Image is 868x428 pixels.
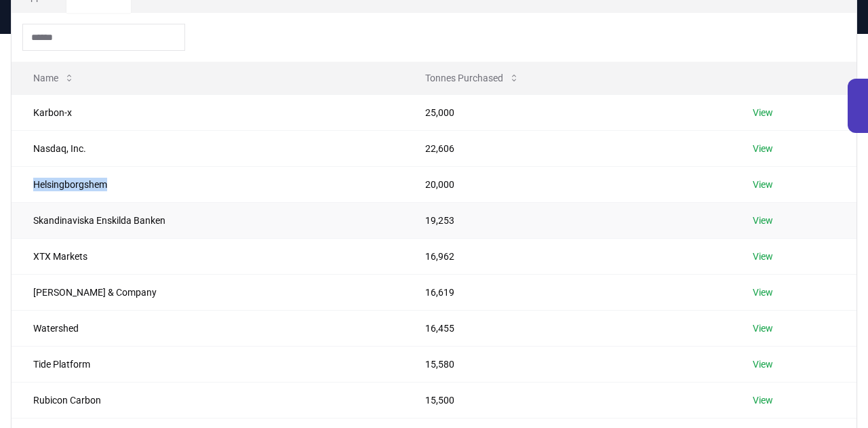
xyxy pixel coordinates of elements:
[753,393,773,407] a: View
[12,130,403,166] td: Nasdaq, Inc.
[414,64,530,92] button: Tonnes Purchased
[753,357,773,371] a: View
[12,166,403,202] td: Helsingborgshem
[403,346,731,382] td: 15,580
[403,130,731,166] td: 22,606
[22,64,85,92] button: Name
[403,238,731,274] td: 16,962
[12,310,403,346] td: Watershed
[753,250,773,263] a: View
[753,322,773,335] a: View
[753,178,773,191] a: View
[403,274,731,310] td: 16,619
[12,202,403,238] td: Skandinaviska Enskilda Banken
[12,94,403,130] td: Karbon-x
[403,382,731,418] td: 15,500
[753,286,773,299] a: View
[12,274,403,310] td: [PERSON_NAME] & Company
[12,346,403,382] td: Tide Platform
[403,202,731,238] td: 19,253
[753,214,773,227] a: View
[403,166,731,202] td: 20,000
[12,238,403,274] td: XTX Markets
[753,142,773,155] a: View
[403,94,731,130] td: 25,000
[403,310,731,346] td: 16,455
[12,382,403,418] td: Rubicon Carbon
[753,106,773,119] a: View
